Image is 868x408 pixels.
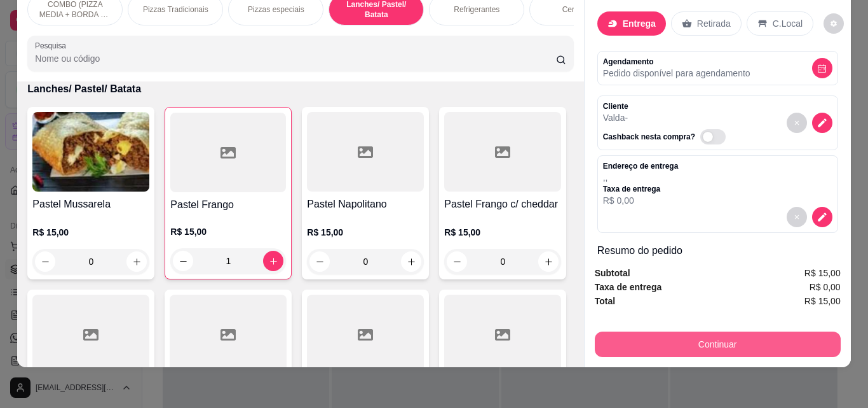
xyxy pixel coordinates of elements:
strong: Total [595,296,615,306]
p: Pizzas especiais [248,4,304,15]
span: R$ 0,00 [810,280,841,294]
img: product-image [32,112,149,192]
button: decrease-product-quantity [173,251,193,271]
label: Automatic updates [700,129,731,144]
p: Agendamento [603,57,750,67]
button: decrease-product-quantity [309,251,330,272]
p: Retirada [697,17,731,30]
button: Continuar [595,332,841,357]
p: R$ 15,00 [170,225,286,238]
p: R$ 15,00 [32,226,149,239]
p: Resumo do pedido [597,243,838,258]
p: Endereço de entrega [603,161,679,171]
p: Taxa de entrega [603,184,679,194]
p: Lanches/ Pastel/ Batata [27,81,573,97]
button: increase-product-quantity [538,251,559,272]
p: Pedido disponível para agendamento [603,67,750,80]
h4: Pastel Napolitano [307,197,424,212]
span: R$ 15,00 [804,294,841,308]
p: Cashback nesta compra? [603,132,695,142]
button: decrease-product-quantity [787,207,807,227]
button: decrease-product-quantity [787,113,807,133]
button: decrease-product-quantity [812,113,832,133]
button: increase-product-quantity [263,251,283,271]
strong: Taxa de entrega [595,282,662,292]
p: Cervejas [562,4,592,15]
h4: Pastel Mussarela [32,197,149,212]
p: , , [603,171,679,184]
button: increase-product-quantity [126,251,147,272]
p: Entrega [623,17,656,30]
input: Pesquisa [35,52,556,65]
p: Pizzas Tradicionais [143,4,208,15]
label: Pesquisa [35,40,71,51]
p: R$ 15,00 [444,226,561,239]
button: decrease-product-quantity [35,251,55,272]
p: Cliente [603,101,731,111]
p: R$ 15,00 [307,226,424,239]
h4: Pastel Frango [170,197,286,213]
p: R$ 0,00 [603,194,679,207]
span: R$ 15,00 [804,266,841,280]
button: decrease-product-quantity [447,251,467,272]
button: decrease-product-quantity [812,207,832,227]
h4: Pastel Frango c/ cheddar [444,197,561,212]
p: C.Local [773,17,803,30]
p: Valda - [603,111,731,124]
button: decrease-product-quantity [812,58,832,78]
button: increase-product-quantity [401,251,421,272]
strong: Subtotal [595,268,630,278]
p: Refrigerantes [454,4,499,15]
button: decrease-product-quantity [824,13,844,34]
